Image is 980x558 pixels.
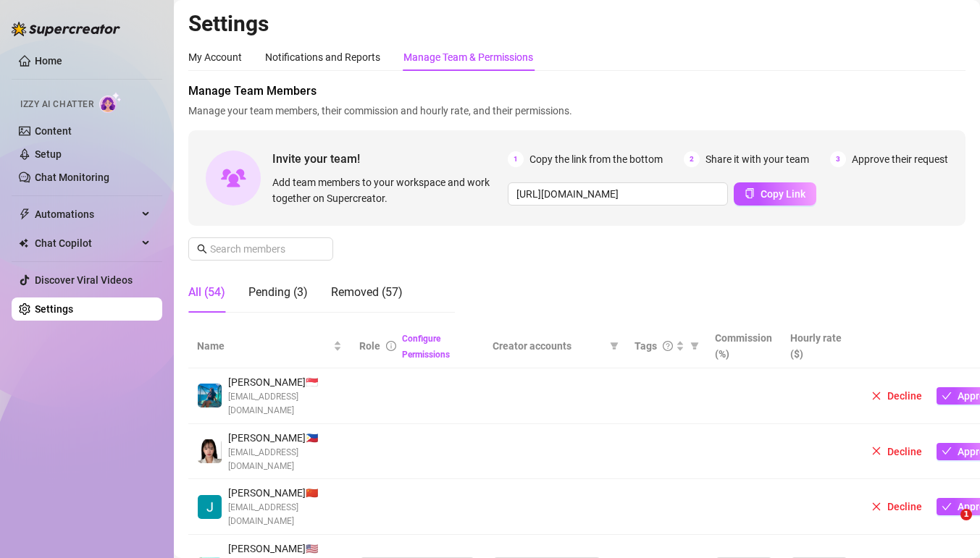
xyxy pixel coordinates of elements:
span: 1 [508,151,524,167]
a: Chat Monitoring [35,172,109,183]
span: Manage your team members, their commission and hourly rate, and their permissions. [188,103,966,119]
img: Anne Margarett Rodriguez [198,439,222,463]
span: 2 [684,151,700,167]
img: Haydee Joy Gentiles [198,384,222,407]
img: Chat Copilot [19,238,28,248]
button: Decline [866,387,928,405]
span: [EMAIL_ADDRESS][DOMAIN_NAME] [228,446,342,473]
button: Decline [866,498,928,515]
img: AI Chatter [99,92,122,113]
span: filter [690,342,699,350]
iframe: Intercom live chat [931,509,966,544]
span: [EMAIL_ADDRESS][DOMAIN_NAME] [228,390,342,418]
span: [EMAIL_ADDRESS][DOMAIN_NAME] [228,501,342,528]
span: check [942,446,952,456]
div: Removed (57) [331,284,403,301]
h2: Settings [188,10,966,38]
a: Configure Permissions [402,334,450,360]
div: Notifications and Reports [265,49,380,65]
a: Home [35,55,62,67]
span: Tags [635,338,657,354]
span: Add team members to your workspace and work together on Supercreator. [272,174,502,206]
span: Automations [35,203,138,226]
span: close [871,446,881,456]
span: Creator accounts [493,338,604,354]
span: Role [359,340,380,352]
span: info-circle [386,341,396,351]
span: filter [610,342,619,350]
a: Settings [35,303,73,315]
span: search [197,244,207,254]
span: question-circle [663,341,673,351]
a: Content [35,125,72,137]
span: filter [607,335,621,357]
span: check [942,502,952,512]
a: Setup [35,148,62,160]
button: Decline [866,443,928,460]
span: [PERSON_NAME] 🇨🇳 [228,485,342,501]
span: Chat Copilot [35,232,138,255]
span: [PERSON_NAME] 🇸🇬 [228,374,342,390]
span: Copy the link from the bottom [529,151,663,167]
span: thunderbolt [19,208,30,220]
button: Copy Link [734,182,816,206]
span: Decline [887,501,922,512]
a: Discover Viral Videos [35,274,133,286]
span: Name [197,338,330,354]
input: Search members [210,241,313,257]
span: Decline [887,390,922,402]
span: 3 [830,151,846,167]
span: Manage Team Members [188,83,966,100]
img: logo-BBDzfeDw.svg [12,22,120,36]
div: My Account [188,49,242,65]
img: John Paul Carampatana [198,495,222,519]
th: Hourly rate ($) [782,324,857,368]
span: Approve their request [852,151,948,167]
th: Name [188,324,351,368]
div: Pending (3) [248,284,308,301]
span: close [871,391,881,401]
span: [PERSON_NAME] 🇵🇭 [228,430,342,446]
span: Share it with your team [705,151,809,167]
span: Invite your team! [272,150,508,168]
div: All (54) [188,284,225,301]
span: copy [745,188,755,198]
span: [PERSON_NAME] 🇺🇸 [228,541,342,557]
th: Commission (%) [706,324,782,368]
span: check [942,391,952,401]
div: Manage Team & Permissions [403,49,533,65]
span: Decline [887,446,922,457]
span: Copy Link [761,188,805,200]
span: 1 [960,509,972,520]
span: filter [687,335,702,357]
span: Izzy AI Chatter [20,98,93,111]
span: close [871,502,881,512]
